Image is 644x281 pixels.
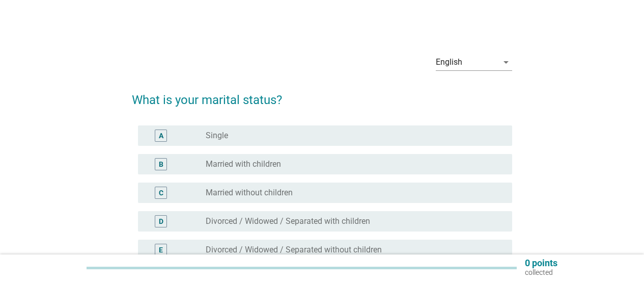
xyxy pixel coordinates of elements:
label: Married with children [206,159,281,169]
label: Divorced / Widowed / Separated with children [206,216,370,226]
div: English [436,58,462,67]
label: Married without children [206,188,293,198]
div: B [159,159,163,170]
h2: What is your marital status? [132,81,512,109]
i: arrow_drop_down [500,56,512,68]
div: C [159,188,163,198]
div: E [159,245,163,256]
div: D [159,216,163,227]
div: A [159,131,163,141]
label: Divorced / Widowed / Separated without children [206,245,382,255]
p: collected [525,268,557,277]
label: Single [206,131,228,141]
p: 0 points [525,259,557,268]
